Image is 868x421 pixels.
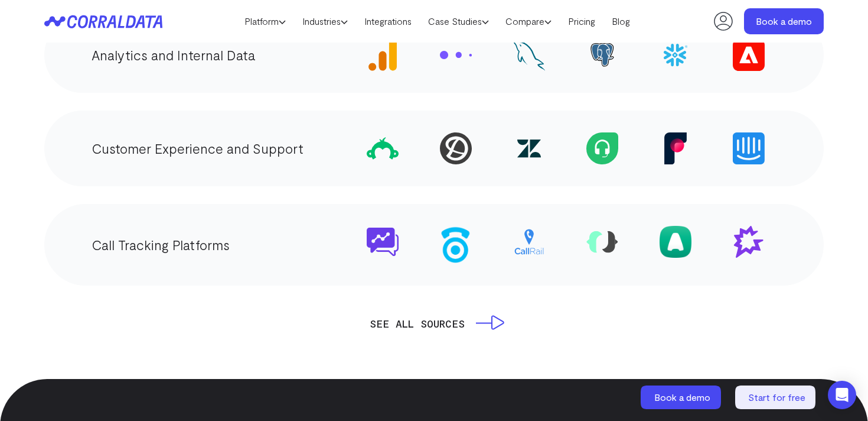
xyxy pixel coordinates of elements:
[370,315,498,332] a: SEE ALL SOURCES
[828,381,856,409] div: Open Intercom Messenger
[92,138,304,159] p: Customer Experience and Support
[748,391,805,403] span: Start for free
[92,234,230,255] p: Call Tracking Platforms
[236,12,294,30] a: Platform
[356,12,420,30] a: Integrations
[294,12,356,30] a: Industries
[603,12,638,30] a: Blog
[641,386,723,409] a: Book a demo
[497,12,560,30] a: Compare
[560,12,603,30] a: Pricing
[420,12,497,30] a: Case Studies
[654,391,710,403] span: Book a demo
[92,44,255,66] p: Analytics and Internal Data
[744,8,824,34] a: Book a demo
[735,386,818,409] a: Start for free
